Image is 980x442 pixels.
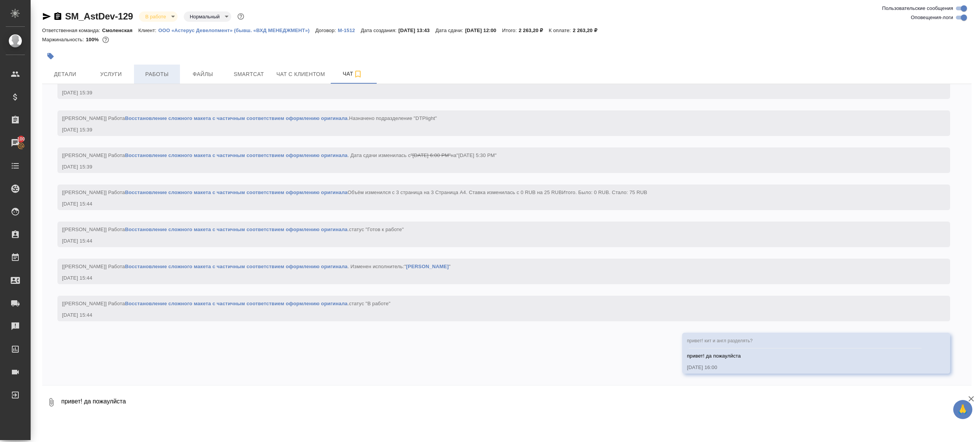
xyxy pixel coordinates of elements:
p: [DATE] 12:00 [465,28,502,33]
div: [DATE] 15:44 [62,200,923,208]
p: Смоленская [102,28,139,33]
a: Восстановление сложного макета с частичным соответствием оформлению оригинала [125,227,348,232]
div: В работе [184,11,231,22]
button: Скопировать ссылку [53,12,62,21]
a: SM_AstDev-129 [65,11,133,21]
span: Детали [47,70,83,79]
button: Нормальный [188,13,222,20]
a: Восстановление сложного макета с частичным соответствием оформлению оригинала [125,264,348,269]
a: Восстановление сложного макета с частичным соответствием оформлению оригинала [125,115,348,121]
div: В работе [139,11,177,22]
span: Файлы [185,70,221,79]
span: 🙏 [956,402,969,418]
span: привет! кит и англ разделять? [687,338,753,343]
p: М-1512 [338,28,361,33]
div: [DATE] 15:39 [62,126,923,134]
span: [[PERSON_NAME]] Работа . Изменен исполнитель: [62,264,451,269]
span: Итого. Было: 0 RUB. Стало: 75 RUB [562,189,647,195]
button: Доп статусы указывают на важность/срочность заказа [236,11,246,21]
button: Добавить тэг [42,48,59,65]
span: " " [404,264,451,269]
p: Маржинальность: [42,37,86,42]
div: [DATE] 15:44 [62,274,923,282]
a: Восстановление сложного макета с частичным соответствием оформлению оригинала [125,301,348,306]
p: [DATE] 13:43 [399,28,436,33]
span: статус "В работе" [349,301,390,306]
span: Работы [139,70,175,79]
p: Договор: [315,28,338,33]
span: 100 [13,135,30,143]
span: привет! да пожаулйста [687,353,741,359]
p: 100% [86,37,101,42]
span: Чат [334,69,371,79]
p: К оплате: [549,28,573,33]
a: 100 [2,133,29,152]
span: [[PERSON_NAME]] Работа . Дата начала изменилась с на [62,78,500,84]
a: [PERSON_NAME] [406,264,449,269]
span: "[DATE] 6:00 PM" [411,152,451,158]
div: [DATE] 16:00 [687,364,923,371]
a: ООО «Астерус Девелопмент» (бывш. «ВХД МЕНЕДЖМЕНТ») [158,27,315,33]
button: В работе [143,13,168,20]
p: 2 263,20 ₽ [519,28,549,33]
span: Услуги [93,70,129,79]
a: Восстановление сложного макета с частичным соответствием оформлению оригинала [125,189,348,195]
span: Назначено подразделение "DTPlight" [349,115,437,121]
span: Чат с клиентом [276,70,325,79]
button: Скопировать ссылку для ЯМессенджера [42,12,51,21]
button: 🙏 [953,400,972,419]
span: [[PERSON_NAME]] Работа . Дата сдачи изменилась с на [62,152,497,158]
span: Пользовательские сообщения [882,5,953,12]
span: Smartcat [230,70,267,79]
span: статус "Готов к работе" [349,227,404,232]
span: [[PERSON_NAME]] Работа . [62,227,404,232]
span: [[PERSON_NAME]] Работа . [62,115,437,121]
button: 0.00 RUB; [101,35,111,45]
p: Итого: [502,28,519,33]
a: Восстановление сложного макета с частичным соответствием оформлению оригинала [125,152,348,158]
span: "[DATE] 3:30 PM" [459,78,500,84]
div: [DATE] 15:39 [62,89,923,97]
a: Восстановление сложного макета с частичным соответствием оформлению оригинала [125,78,348,84]
p: Ответственная команда: [42,28,102,33]
div: [DATE] 15:44 [62,311,923,319]
span: [[PERSON_NAME]] Работа . [62,301,390,306]
p: Клиент: [138,28,158,33]
p: ООО «Астерус Девелопмент» (бывш. «ВХД МЕНЕДЖМЕНТ») [158,28,315,33]
span: "[DATE] 3:00 PM" [414,78,454,84]
div: [DATE] 15:44 [62,237,923,245]
svg: Подписаться [353,70,363,79]
span: Оповещения-логи [911,14,953,21]
a: М-1512 [338,27,361,33]
span: [[PERSON_NAME]] Работа Объём изменился c 3 страница на 3 Страница А4. Ставка изменилась c 0 RUB н... [62,189,647,195]
p: Дата сдачи: [435,28,465,33]
div: [DATE] 15:39 [62,163,923,171]
span: "[DATE] 5:30 PM" [456,152,497,158]
p: Дата создания: [361,28,398,33]
p: 2 263,20 ₽ [573,28,603,33]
